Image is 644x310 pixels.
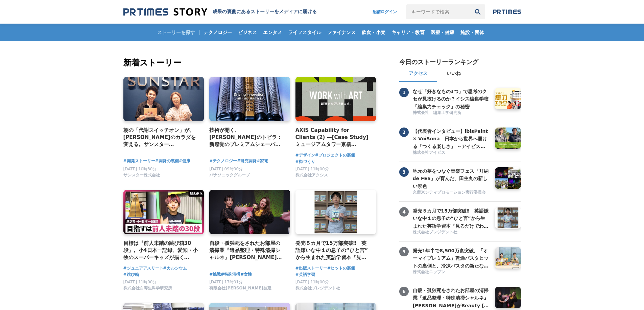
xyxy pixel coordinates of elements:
[123,7,207,17] img: 成果の裏側にあるストーリーをメディアに届ける
[413,229,490,236] a: 株式会社プレジデント社
[285,24,324,41] a: ライフスタイル
[470,4,485,19] button: 検索
[295,239,371,261] a: 発売５カ月で15万部突破‼ 英語嫌いな中１の息子の“ひと言”から生まれた英語学習本『見るだけでわかる‼ 英語ピクト図鑑』異例ヒットの要因
[399,167,409,177] span: 3
[295,167,329,171] span: [DATE] 11時00分
[389,29,427,35] span: キャリア・教育
[155,158,179,164] a: #開発の裏側
[413,247,490,270] h3: 発売1年半で8,500万食突破。「オーマイプレミアム」乾燥パスタヒットの裏側と、冷凍パスタの新たな挑戦。徹底的な消費者起点で「おいしさ」を追求するニップンの歩み
[179,158,190,164] a: #健康
[123,167,157,171] span: [DATE] 10時30分
[406,4,470,19] input: キーワードで検索
[123,126,199,148] a: 朝の「代謝スイッチオン」が、[PERSON_NAME]のカラダを変える。サンスター「[GEOGRAPHIC_DATA]」から生まれた、新しい健康飲料の開発舞台裏
[399,58,478,66] h2: 今日のストーリーランキング
[413,128,490,150] h3: 【代表者インタビュー】ibisPaint × VoiSona 日本から世界へ届ける「つくる楽しさ」 ～アイビスがテクノスピーチと挑戦する、新しい創作文化の形成～
[123,57,378,69] h2: 新着ストーリー
[413,128,490,149] a: 【代表者インタビュー】ibisPaint × VoiSona 日本から世界へ届ける「つくる楽しさ」 ～アイビスがテクノスピーチと挑戦する、新しい創作文化の形成～
[285,29,324,35] span: ライフスタイル
[413,167,490,190] h3: 地元の夢をつなぐ音楽フェス「耳納 de FES」が育んだ、田主丸の新しい景色
[458,29,487,35] span: 施設・団体
[221,271,240,278] a: #特殊清掃
[257,158,268,164] a: #家電
[325,24,358,41] a: ファイナンス
[437,66,470,82] button: いいね
[413,247,490,269] a: 発売1年半で8,500万食突破。「オーマイプレミアム」乾燥パスタヒットの裏側と、冷凍パスタの新たな挑戦。徹底的な消費者起点で「おいしさ」を追求するニップンの歩み
[413,287,490,309] h3: 自殺・孤独死をされたお部屋の清掃業『遺品整理・特殊清掃シャルネ』[PERSON_NAME]がBeauty [GEOGRAPHIC_DATA][PERSON_NAME][GEOGRAPHIC_DA...
[413,150,445,156] span: 株式会社アイビス
[123,272,139,278] span: #跳び箱
[240,271,252,278] a: #女性
[260,29,285,35] span: エンタメ
[399,88,409,97] span: 1
[413,110,461,116] span: 株式会社 編集工学研究所
[209,287,271,292] a: 有限会社[PERSON_NAME]技建
[235,24,260,41] a: ビジネス
[399,128,409,137] span: 2
[413,269,490,276] a: 株式会社ニップン
[295,152,315,159] a: #デザイン
[359,24,388,41] a: 飲食・小売
[315,152,355,159] a: #プロジェクトの裏側
[295,287,340,292] a: 株式会社プレジデント社
[201,24,235,41] a: テクノロジー
[413,287,490,308] a: 自殺・孤独死をされたお部屋の清掃業『遺品整理・特殊清掃シャルネ』[PERSON_NAME]がBeauty [GEOGRAPHIC_DATA][PERSON_NAME][GEOGRAPHIC_DA...
[209,271,221,278] a: #挑戦
[366,4,404,19] a: 配信ログイン
[359,29,388,35] span: 飲食・小売
[209,158,237,164] span: #テクノロジー
[123,285,172,291] span: 株式会社白寿生科学研究所
[399,207,409,217] span: 4
[163,265,187,272] a: #カルシウム
[413,207,490,230] h3: 発売５カ月で15万部突破‼ 英語嫌いな中１の息子の“ひと言”から生まれた英語学習本『見るだけでわかる‼ 英語ピクト図鑑』異例ヒットの要因
[295,272,315,278] span: #英語学習
[428,24,457,41] a: 医療・健康
[413,190,486,195] span: 久留米シティプロモーション実行委員会
[493,9,521,15] a: prtimes
[413,229,457,235] span: 株式会社プレジデント社
[413,207,490,229] a: 発売５カ月で15万部突破‼ 英語嫌いな中１の息子の“ひと言”から生まれた英語学習本『見るだけでわかる‼ 英語ピクト図鑑』異例ヒットの要因
[295,280,329,284] span: [DATE] 11時00分
[237,158,257,164] a: #研究開発
[201,29,235,35] span: テクノロジー
[123,158,155,164] a: #開発ストーリー
[295,265,327,272] span: #出版ストーリー
[123,174,160,179] a: サンスター株式会社
[295,172,328,178] span: 株式会社アクシス
[413,269,445,275] span: 株式会社ニップン
[295,126,371,148] a: AXIS Capability for Clients (2) —[Case Study] ミュージアムタワー京橋 「WORK with ART」
[235,29,260,35] span: ビジネス
[213,9,317,15] h1: 成果の裏側にあるストーリーをメディアに届ける
[295,159,315,165] a: #街づくり
[209,174,250,179] a: パナソニックグループ
[413,110,490,116] a: 株式会社 編集工学研究所
[399,66,437,82] button: アクセス
[260,24,285,41] a: エンタメ
[295,285,340,291] span: 株式会社プレジデント社
[209,239,285,261] a: 自殺・孤独死をされたお部屋の清掃業『遺品整理・特殊清掃シャルネ』[PERSON_NAME]がBeauty [GEOGRAPHIC_DATA][PERSON_NAME][GEOGRAPHIC_DA...
[399,247,409,256] span: 5
[413,167,490,189] a: 地元の夢をつなぐ音楽フェス「耳納 de FES」が育んだ、田主丸の新しい景色
[209,172,250,178] span: パナソニックグループ
[209,167,243,171] span: [DATE] 09時00分
[209,280,243,284] span: [DATE] 17時01分
[413,190,490,196] a: 久留米シティプロモーション実行委員会
[123,287,172,292] a: 株式会社白寿生科学研究所
[209,126,285,148] a: 技術が開く、[PERSON_NAME]のトビラ：新感覚のプレミアムシェーバー「ラムダッシュ パームイン」
[327,265,355,272] a: #ヒットの裏側
[389,24,427,41] a: キャリア・教育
